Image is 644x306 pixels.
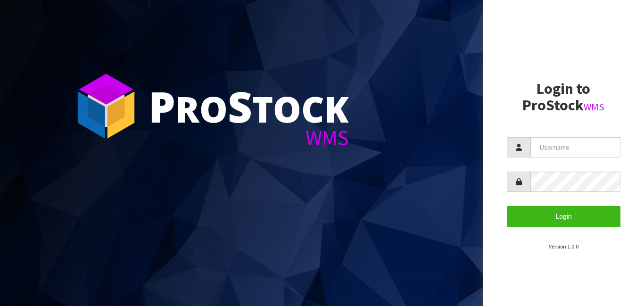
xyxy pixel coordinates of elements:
[71,71,141,141] img: ProStock Cube
[149,77,175,135] span: P
[507,81,621,114] h2: Login to ProStock
[584,101,604,113] small: WMS
[149,85,349,127] div: ro tock
[549,243,578,250] small: Version 1.0.0
[228,77,252,135] span: S
[507,206,621,226] button: Login
[149,127,349,149] div: WMS
[530,137,621,157] input: Username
